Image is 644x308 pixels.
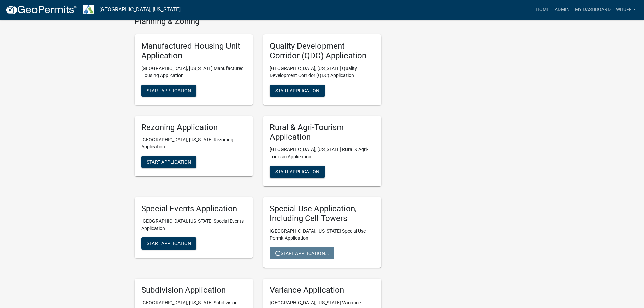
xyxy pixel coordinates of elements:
a: whuff [613,3,639,16]
p: [GEOGRAPHIC_DATA], [US_STATE] Rural & Agri-Tourism Application [270,146,375,160]
span: Start Application... [275,250,329,256]
button: Start Application [141,156,196,168]
h5: Manufactured Housing Unit Application [141,41,246,61]
a: My Dashboard [572,3,613,16]
p: [GEOGRAPHIC_DATA], [US_STATE] Manufactured Housing Application [141,65,246,79]
a: Admin [552,3,572,16]
h5: Special Events Application [141,204,246,214]
h5: Variance Application [270,285,375,295]
img: Troup County, Georgia [83,5,94,14]
a: [GEOGRAPHIC_DATA], [US_STATE] [99,4,181,16]
p: [GEOGRAPHIC_DATA], [US_STATE] Quality Development Corridor (QDC) Application [270,65,375,79]
button: Start Application [141,237,196,250]
span: Start Application [275,169,319,174]
button: Start Application [270,166,325,178]
p: [GEOGRAPHIC_DATA], [US_STATE] Special Events Application [141,218,246,232]
p: [GEOGRAPHIC_DATA], [US_STATE] Rezoning Application [141,136,246,150]
span: Start Application [275,88,319,93]
p: [GEOGRAPHIC_DATA], [US_STATE] Special Use Permit Application [270,228,375,242]
h5: Quality Development Corridor (QDC) Application [270,41,375,61]
h4: Planning & Zoning [135,17,381,26]
span: Start Application [147,88,191,93]
button: Start Application [270,85,325,97]
h5: Special Use Application, Including Cell Towers [270,204,375,223]
button: Start Application... [270,247,334,259]
h5: Subdivision Application [141,285,246,295]
h5: Rural & Agri-Tourism Application [270,123,375,142]
span: Start Application [147,159,191,165]
a: Home [533,3,552,16]
h5: Rezoning Application [141,123,246,133]
button: Start Application [141,85,196,97]
span: Start Application [147,241,191,246]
